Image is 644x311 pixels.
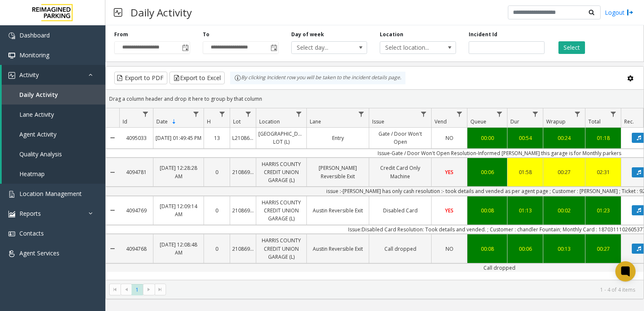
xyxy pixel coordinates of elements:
[153,132,204,144] a: [DATE] 01:49:45 PM
[380,42,440,54] span: Select location...
[585,132,621,144] a: 01:18
[233,118,241,125] span: Lot
[585,243,621,255] a: 00:27
[19,150,62,158] span: Quality Analysis
[106,155,119,190] a: Collapse Details
[507,132,543,144] a: 00:54
[2,105,105,124] a: Lane Activity
[19,249,59,257] span: Agent Services
[369,204,431,217] a: Disabled Card
[204,243,230,255] a: 0
[140,108,151,120] a: Id Filter Menu
[119,204,153,217] a: 4094769
[545,206,583,214] div: 00:02
[8,191,15,198] img: 'icon'
[454,108,465,120] a: Vend Filter Menu
[156,118,168,125] span: Date
[2,144,105,164] a: Quality Analysis
[293,108,305,120] a: Location Filter Menu
[114,31,128,38] label: From
[2,65,105,85] a: Activity
[307,162,369,182] a: [PERSON_NAME] Reversible Exit
[114,72,167,84] button: Export to PDF
[191,108,202,120] a: Date Filter Menu
[510,118,519,125] span: Dur
[507,243,543,255] a: 00:06
[19,71,39,79] span: Activity
[256,158,306,187] a: HARRIS COUNTY CREDIT UNION GARAGE (L)
[467,166,507,178] a: 00:06
[234,75,241,81] img: infoIcon.svg
[131,284,143,295] span: Page 1
[507,166,543,178] a: 01:58
[588,134,619,142] div: 01:18
[291,31,324,38] label: Day of week
[356,108,367,120] a: Lane Filter Menu
[230,243,256,255] a: 21086900
[585,166,621,178] a: 02:31
[180,42,190,54] span: Toggle popup
[585,204,621,217] a: 01:23
[8,231,15,237] img: 'icon'
[510,245,541,253] div: 00:06
[2,85,105,105] a: Daily Activity
[418,108,429,120] a: Issue Filter Menu
[369,162,431,182] a: Credit Card Only Machine
[171,118,177,125] span: Sortable
[230,72,405,84] div: By clicking Incident row you will be taken to the incident details page.
[445,207,453,214] span: YES
[19,110,54,118] span: Lane Activity
[608,108,619,120] a: Total Filter Menu
[204,132,230,144] a: 13
[204,204,230,217] a: 0
[217,108,228,120] a: H Filter Menu
[207,118,211,125] span: H
[467,204,507,217] a: 00:08
[543,204,585,217] a: 00:02
[230,166,256,178] a: 21086900
[171,286,635,293] kendo-pager-info: 1 - 4 of 4 items
[114,2,122,23] img: pageIcon
[307,243,369,255] a: Austin Reversible Exit
[119,132,153,144] a: 4095033
[470,206,505,214] div: 00:08
[588,118,601,125] span: Total
[2,164,105,184] a: Heatmap
[470,118,486,125] span: Queue
[380,31,403,38] label: Location
[572,108,583,120] a: Wrapup Filter Menu
[530,108,541,120] a: Dur Filter Menu
[153,162,204,182] a: [DATE] 12:28:28 AM
[307,204,369,217] a: Austin Reversible Exit
[469,31,497,38] label: Incident Id
[19,229,44,237] span: Contacts
[543,132,585,144] a: 00:24
[19,91,58,99] span: Daily Activity
[307,132,369,144] a: Entry
[169,72,225,84] button: Export to Excel
[507,204,543,217] a: 01:13
[445,134,453,142] span: NO
[259,118,280,125] span: Location
[435,118,447,125] span: Vend
[106,193,119,228] a: Collapse Details
[432,204,467,217] a: YES
[119,243,153,255] a: 4094768
[543,166,585,178] a: 00:27
[256,196,306,225] a: HARRIS COUNTY CREDIT UNION GARAGE (L)
[203,31,209,38] label: To
[467,243,507,255] a: 00:08
[369,128,431,148] a: Gate / Door Won't Open
[543,243,585,255] a: 00:13
[256,234,306,263] a: HARRIS COUNTY CREDIT UNION GARAGE (L)
[467,132,507,144] a: 00:00
[123,118,127,125] span: Id
[106,91,644,106] div: Drag a column header and drop it here to group by that column
[445,245,453,252] span: NO
[19,51,49,59] span: Monitoring
[510,206,541,214] div: 01:13
[126,2,196,23] h3: Daily Activity
[510,168,541,176] div: 01:58
[494,108,505,120] a: Queue Filter Menu
[19,31,50,39] span: Dashboard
